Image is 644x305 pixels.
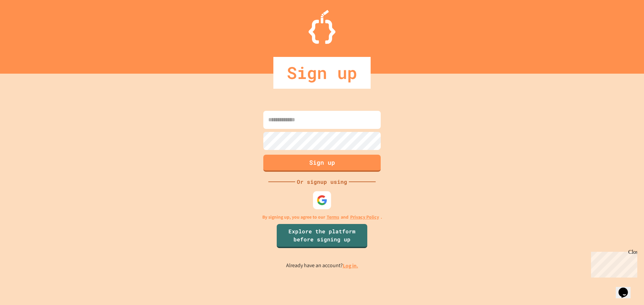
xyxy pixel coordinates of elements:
button: Sign up [263,155,381,172]
iframe: chat widget [616,278,637,298]
img: google-icon.svg [317,195,327,205]
div: Sign up [273,57,371,89]
img: Logo.svg [309,10,335,44]
div: Chat with us now!Close [3,3,46,43]
a: Terms [327,214,339,221]
a: Explore the platform before signing up [277,224,367,248]
a: Privacy Policy [350,214,379,221]
iframe: chat widget [588,249,637,278]
p: Already have an account? [286,261,358,270]
div: Or signup using [295,178,349,186]
p: By signing up, you agree to our and . [262,214,382,221]
a: Log in. [343,262,358,269]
